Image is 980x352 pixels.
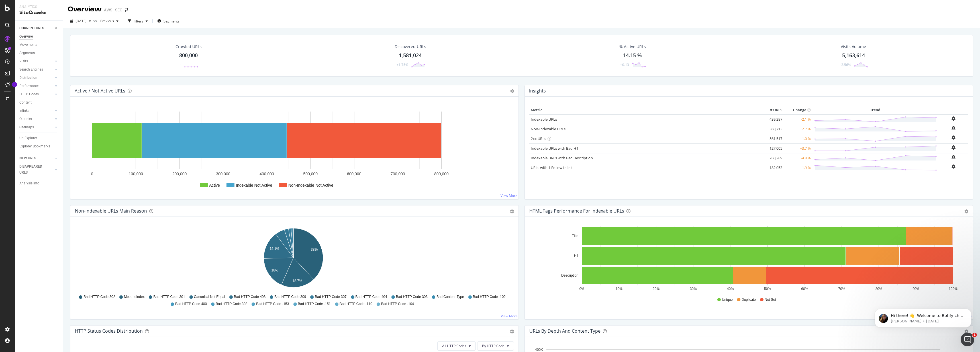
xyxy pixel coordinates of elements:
[784,114,812,124] td: -2.1 %
[179,52,198,59] div: 800,000
[531,155,593,160] a: Indexable URLs with Bad Description
[19,25,53,31] a: CURRENT URLS
[19,108,53,114] a: Inlinks
[19,75,53,81] a: Distribution
[761,114,784,124] td: 439,287
[840,62,851,67] div: -2.56%
[155,17,182,26] button: Segments
[866,297,980,337] iframe: Intercom notifications message
[535,348,543,352] text: 400K
[784,106,812,114] th: Change
[761,106,784,114] th: # URLS
[25,17,97,44] span: Hi there! 👋 Welcome to Botify chat support! Have a question? Reply to this message and our team w...
[19,91,53,97] a: HTTP Codes
[19,135,37,141] div: Url Explorer
[25,22,98,27] p: Message from Laura, sent 3w ago
[561,273,578,277] text: Description
[742,297,756,302] span: Duplicate
[19,9,58,16] div: SiteCrawler
[19,83,39,89] div: Performance
[761,143,784,153] td: 127,005
[949,287,957,291] text: 100%
[579,287,585,291] text: 0%
[841,44,866,50] div: Visits Volume
[19,91,39,97] div: HTTP Codes
[315,295,346,299] span: Bad HTTP Code 307
[164,19,179,24] span: Segments
[501,193,517,198] a: View More
[436,295,464,299] span: Bad Content-Type
[952,135,955,140] div: bell-plus
[764,287,771,291] text: 50%
[396,295,428,299] span: Bad HTTP Code 303
[19,75,37,81] div: Distribution
[75,106,512,195] svg: A chart.
[274,295,306,299] span: Bad HTTP Code 309
[75,87,125,95] h4: Active / Not Active URLs
[784,124,812,134] td: +2.7 %
[510,89,514,93] i: Options
[19,58,28,64] div: Visits
[125,8,128,12] div: arrow-right-arrow-left
[531,165,573,170] a: URLs with 1 Follow Inlink
[175,302,207,306] span: Bad HTTP Code 400
[19,124,34,130] div: Sitemaps
[838,287,845,291] text: 70%
[397,62,408,67] div: +1.75%
[83,295,115,299] span: Bad HTTP Code 302
[19,108,29,114] div: Inlinks
[180,62,181,67] div: -
[812,106,938,114] th: Trend
[260,172,274,176] text: 400,000
[395,44,426,50] div: Discovered URLs
[473,295,506,299] span: Bad HTTP Code -102
[347,172,362,176] text: 600,000
[19,34,59,40] a: Overview
[19,83,53,89] a: Performance
[761,134,784,143] td: 561,517
[531,117,557,122] a: Indexable URLs
[912,287,919,291] text: 90%
[19,42,59,48] a: Movements
[19,155,36,161] div: NEW URLS
[19,155,53,161] a: NEW URLS
[574,254,579,258] text: H1
[399,52,422,59] div: 1,581,024
[126,17,150,26] button: Filters
[952,145,955,150] div: bell-plus
[19,50,59,56] a: Segments
[434,172,449,176] text: 800,000
[623,52,642,59] div: 14.15 %
[510,330,514,334] div: gear
[529,106,761,114] th: Metric
[19,143,59,149] a: Explorer Bookmarks
[801,287,808,291] text: 60%
[19,180,59,186] a: Analysis Info
[620,62,629,67] div: +0.13
[19,116,32,122] div: Outlinks
[952,126,955,130] div: bell-plus
[761,163,784,172] td: 182,053
[529,208,624,214] div: HTML Tags Performance for Indexable URLs
[19,164,53,176] a: DISAPPEARED URLS
[124,295,144,299] span: Meta noindex
[19,58,53,64] a: Visits
[529,328,601,334] div: URLs by Depth and Content Type
[19,100,32,106] div: Content
[531,146,578,151] a: Indexable URLs with Bad H1
[19,100,59,106] a: Content
[437,341,476,351] button: All HTTP Codes
[75,328,143,334] div: HTTP Status Codes Distribution
[952,116,955,121] div: bell-plus
[381,302,414,306] span: Bad HTTP Code -104
[356,295,387,299] span: Bad HTTP Code 404
[784,163,812,172] td: -1.9 %
[271,268,278,272] text: 18%
[93,18,98,23] span: vs
[68,17,93,26] button: [DATE]
[311,248,318,252] text: 38%
[91,172,93,176] text: 0
[572,234,579,238] text: Title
